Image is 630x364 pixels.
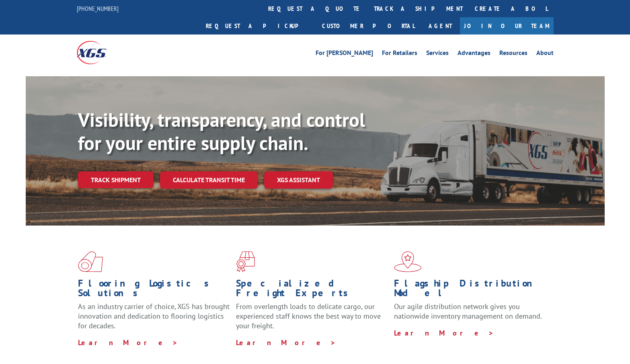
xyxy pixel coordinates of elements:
[78,251,103,272] img: xgs-icon-total-supply-chain-intelligence-red
[458,50,490,59] a: Advantages
[78,279,230,302] h1: Flooring Logistics Solutions
[264,171,333,189] a: XGS ASSISTANT
[426,50,449,59] a: Services
[316,50,373,59] a: For [PERSON_NAME]
[421,17,460,35] a: Agent
[460,17,554,35] a: Join Our Team
[236,302,388,338] p: From overlength loads to delicate cargo, our experienced staff knows the best way to move your fr...
[78,338,178,347] a: Learn More >
[394,251,422,272] img: xgs-icon-flagship-distribution-model-red
[78,171,154,188] a: Track shipment
[236,251,255,272] img: xgs-icon-focused-on-flooring-red
[499,50,527,59] a: Resources
[77,4,119,12] a: [PHONE_NUMBER]
[200,17,316,35] a: Request a pickup
[236,279,388,302] h1: Specialized Freight Experts
[394,279,546,302] h1: Flagship Distribution Model
[394,302,542,321] span: Our agile distribution network gives you nationwide inventory management on demand.
[160,171,258,189] a: Calculate transit time
[382,50,417,59] a: For Retailers
[316,17,421,35] a: Customer Portal
[236,338,336,347] a: Learn More >
[394,328,494,338] a: Learn More >
[78,107,365,155] b: Visibility, transparency, and control for your entire supply chain.
[78,302,230,330] span: As an industry carrier of choice, XGS has brought innovation and dedication to flooring logistics...
[536,50,554,59] a: About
